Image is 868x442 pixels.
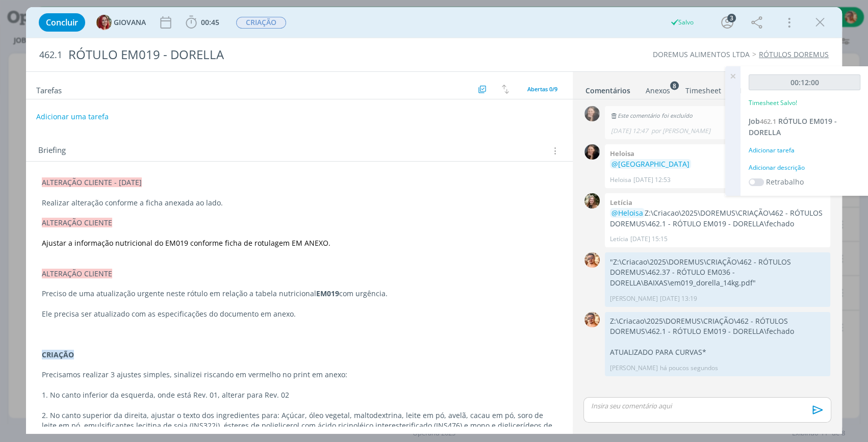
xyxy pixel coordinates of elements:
a: RÓTULOS DOREMUS [759,49,829,59]
span: ALTERAÇÃO CLIENTE [42,218,112,227]
label: Retrabalho [766,176,804,187]
span: CRIAÇÃO [236,17,286,29]
p: Timesheet Salvo! [749,98,797,108]
span: GIOVANA [114,19,146,26]
span: [DATE] 15:15 [630,235,668,244]
img: G [96,15,112,30]
img: V [584,312,600,327]
button: CRIAÇÃO [236,16,287,29]
p: Preciso de uma atualização urgente neste rótulo em relação a tabela nutricional com urgência. [42,289,557,299]
p: 2. No canto superior da direita, ajustar o texto dos ingredientes para: Açúcar, óleo vegetal, mal... [42,410,557,441]
p: Ele precisa ser atualizado com as especificações do documento em anexo. [42,309,557,319]
div: Adicionar tarefa [749,146,860,155]
a: Job462.1RÓTULO EM019 - DORELLA [749,116,837,137]
p: [PERSON_NAME] [610,363,658,373]
span: 462.1 [39,49,62,61]
div: dialog [26,7,842,434]
img: L [584,193,600,209]
span: [DATE] 12:53 [633,175,671,185]
div: Adicionar descrição [749,163,860,172]
span: Briefing [38,144,66,158]
img: H [584,106,600,121]
div: Anexos [646,86,670,96]
div: RÓTULO EM019 - DORELLA [64,42,496,67]
b: Letícia [610,198,632,207]
a: Comentários [585,81,631,96]
span: [DATE] 12:47 [611,126,648,136]
span: há poucos segundos [660,363,718,373]
button: Concluir [39,13,85,32]
p: Letícia [610,235,628,244]
a: DOREMUS ALIMENTOS LTDA [653,49,750,59]
span: Este comentário foi excluído [610,112,693,119]
span: 462.1 [760,117,776,126]
span: Abertas 0/9 [527,85,557,93]
span: ALTERAÇÃO CLIENTE - [DATE] [42,177,142,187]
button: 3 [719,14,735,31]
span: Tarefas [36,83,62,95]
p: Z:\Criacao\2025\DOREMUS\CRIAÇÃO\462 - RÓTULOS DOREMUS\462.1 - RÓTULO EM019 - DORELLA\fechado [610,316,825,337]
span: Ajustar a informação nutricional do EM019 conforme ficha de rotulagem EM ANEXO. [42,238,330,248]
b: Heloisa [610,149,634,158]
a: Timesheet [685,81,722,96]
button: Adicionar uma tarefa [36,108,109,126]
p: 1. No canto inferior da esquerda, onde está Rev. 01, alterar para Rev. 02 [42,390,557,400]
p: [PERSON_NAME] [610,294,658,303]
p: Precisamos realizar 3 ajustes simples, sinalizei riscando em vermelho no print em anexo: [42,370,557,380]
span: @Heloisa [611,208,643,218]
span: @[GEOGRAPHIC_DATA] [611,159,690,169]
span: [DATE] 13:19 [660,294,697,303]
strong: EM019 [316,289,339,298]
img: arrow-down-up.svg [502,85,509,94]
button: GGIOVANA [96,15,146,30]
div: 3 [727,14,736,22]
strong: CRIAÇÃO [42,350,74,359]
sup: 8 [670,81,679,90]
p: ATUALIZADO PARA CURVAS* [610,347,825,357]
p: Z:\Criacao\2025\DOREMUS\CRIAÇÃO\462 - RÓTULOS DOREMUS\462.1 - RÓTULO EM019 - DORELLA\fechado [610,208,825,229]
img: V [584,252,600,268]
p: Heloisa [610,175,631,185]
span: ALTERAÇÃO CLIENTE [42,269,112,278]
span: RÓTULO EM019 - DORELLA [749,116,837,137]
div: Salvo [670,18,694,27]
span: Concluir [46,18,78,27]
span: 00:45 [201,17,219,27]
img: H [584,144,600,160]
p: "Z:\Criacao\2025\DOREMUS\CRIAÇÃO\462 - RÓTULOS DOREMUS\462.37 - RÓTULO EM036 - DORELLA\BAIXAS\em0... [610,257,825,288]
span: por [PERSON_NAME] [651,126,710,136]
button: 00:45 [183,14,222,31]
span: Realizar alteração conforme a ficha anexada ao lado. [42,198,223,207]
